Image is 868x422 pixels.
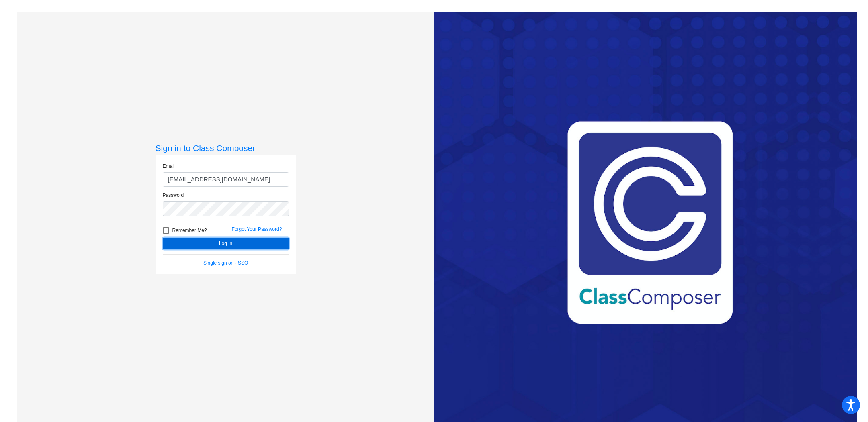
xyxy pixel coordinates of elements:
label: Password [163,192,184,199]
label: Email [163,163,175,170]
button: Log In [163,238,289,249]
a: Single sign on - SSO [203,260,248,266]
span: Remember Me? [172,226,207,235]
h3: Sign in to Class Composer [156,143,296,153]
a: Forgot Your Password? [232,226,282,232]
